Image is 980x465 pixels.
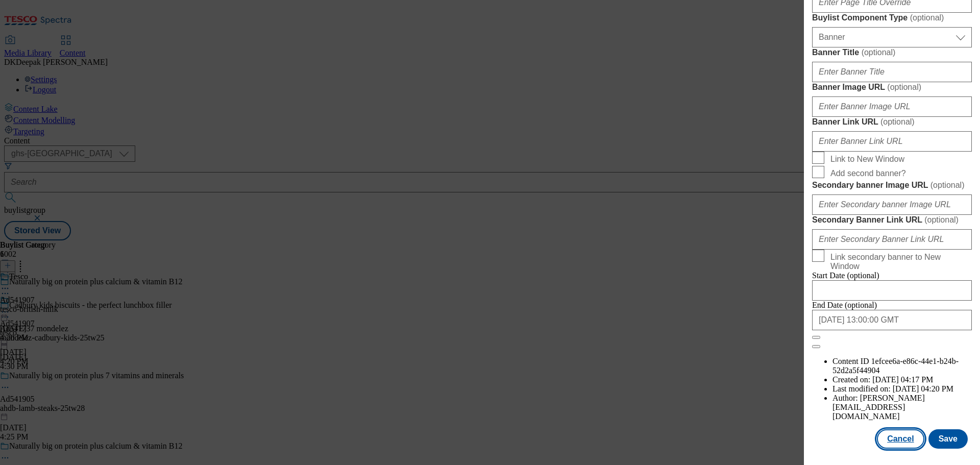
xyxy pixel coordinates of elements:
[880,117,915,126] span: ( optional )
[928,429,968,449] button: Save
[830,155,904,164] span: Link to New Window
[924,215,959,224] span: ( optional )
[930,181,965,189] span: ( optional )
[832,357,959,375] span: 1efcee6a-e86c-44e1-b24b-52d2a5f44904
[812,310,972,330] input: Enter Date
[812,229,972,250] input: Enter Secondary Banner Link URL
[812,280,972,301] input: Enter Date
[893,384,953,393] span: [DATE] 04:20 PM
[877,429,924,449] button: Cancel
[832,375,972,384] li: Created on:
[830,253,968,271] span: Link secondary banner to New Window
[812,301,877,309] span: End Date (optional)
[812,194,972,215] input: Enter Secondary banner Image URL
[812,82,972,92] label: Banner Image URL
[832,357,972,375] li: Content ID
[812,62,972,82] input: Enter Banner Title
[812,96,972,117] input: Enter Banner Image URL
[862,48,896,57] span: ( optional )
[832,394,972,421] li: Author:
[812,180,972,190] label: Secondary banner Image URL
[830,169,906,178] span: Add second banner?
[812,131,972,152] input: Enter Banner Link URL
[812,336,820,339] button: Close
[812,47,972,58] label: Banner Title
[812,215,972,225] label: Secondary Banner Link URL
[872,375,933,384] span: [DATE] 04:17 PM
[910,13,944,22] span: ( optional )
[812,117,972,127] label: Banner Link URL
[832,394,925,421] span: [PERSON_NAME][EMAIL_ADDRESS][DOMAIN_NAME]
[812,271,879,280] span: Start Date (optional)
[812,13,972,23] label: Buylist Component Type
[887,83,921,91] span: ( optional )
[832,384,972,394] li: Last modified on:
